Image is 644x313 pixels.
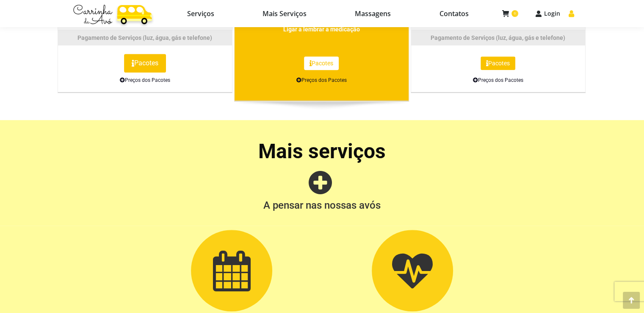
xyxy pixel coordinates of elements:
img: Carrinha da Avó [70,0,155,27]
span: Mais Serviços [263,9,307,18]
h2: Mais serviços [58,139,587,163]
span: Massagens [355,9,391,18]
a: Pacotes [124,54,166,73]
span: Contatos [439,9,468,18]
a: Contatos [417,8,490,20]
span: Pacotes [310,59,333,68]
a: Pacotes [481,56,515,70]
span: Pacotes [132,59,158,68]
a: Login [535,10,560,17]
a: Serviços [165,8,236,20]
a: Preços dos Pacotes [296,77,347,83]
div: Pagamento de Serviços (luz, água, gás e telefone) [413,34,583,41]
a: Massagens [333,8,413,20]
a: Mais Serviços [240,8,329,20]
a: Preços dos Pacotes [120,77,170,83]
div: A pensar nas nossas avós [58,200,587,211]
span: 0 [511,10,518,17]
div: Ligar a lembrar a medicação [237,25,406,33]
span: Serviços [187,9,214,18]
span: Pacotes [486,59,510,68]
a: Preços dos Pacotes [473,77,523,83]
a: Pacotes [304,56,339,70]
div: Pagamento de Serviços (luz, água, gás e telefone) [60,34,230,41]
a: 0 [502,10,518,17]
